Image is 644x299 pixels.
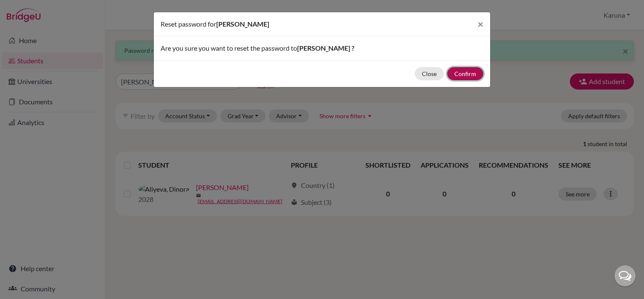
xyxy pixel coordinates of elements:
[447,67,483,80] button: Confirm
[216,20,269,28] span: [PERSON_NAME]
[478,18,483,30] span: ×
[415,67,444,80] button: Close
[297,44,354,52] span: [PERSON_NAME] ?
[161,20,216,28] span: Reset password for
[161,43,483,53] p: Are you sure you want to reset the password to
[19,6,36,14] span: Help
[471,12,490,36] button: Close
